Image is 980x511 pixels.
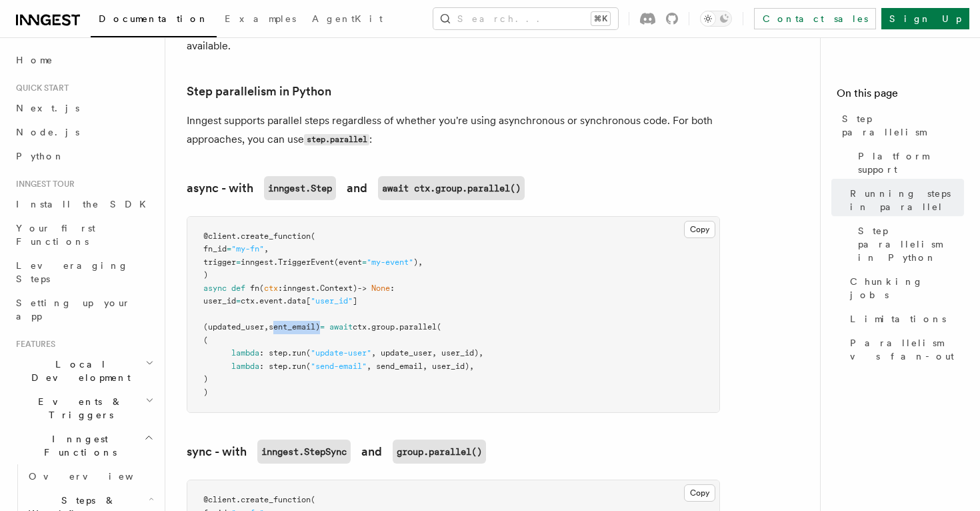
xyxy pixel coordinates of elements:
span: ( [259,284,264,293]
a: sync - withinngest.StepSyncandgroup.parallel() [187,440,486,464]
span: ] [353,296,357,306]
span: = [236,296,241,306]
kbd: ⌘K [591,12,610,25]
span: Platform support [858,149,964,176]
span: "my-fn" [231,244,264,253]
a: Python [11,144,157,168]
span: ( [306,362,311,371]
span: Limitations [850,312,946,326]
span: . [315,284,320,293]
span: [ [306,296,311,306]
a: Install the SDK [11,192,157,216]
span: Node.js [16,127,79,137]
span: "my-event" [367,258,413,267]
a: Examples [217,4,304,36]
span: Python [16,151,65,161]
span: : step. [259,348,292,358]
span: "send-email" [311,362,367,371]
span: inngest. [241,258,278,267]
a: Next.js [11,96,157,120]
span: ( [311,231,315,241]
span: parallel [399,322,437,332]
span: = [362,258,367,267]
button: Events & Triggers [11,390,157,427]
a: Step parallelism [837,107,964,144]
a: Documentation [91,4,217,37]
a: Running steps in parallel [845,181,964,219]
code: inngest.Step [264,176,336,200]
span: fn [250,284,259,293]
button: Copy [684,221,715,238]
span: Leveraging Steps [16,260,129,284]
h4: On this page [837,85,964,107]
span: Next.js [16,103,79,113]
span: event [259,296,283,306]
span: , [264,322,269,332]
a: async - withinngest.Stepandawait ctx.group.parallel() [187,176,525,200]
a: Node.js [11,120,157,144]
span: Step parallelism [842,112,964,139]
span: Home [16,53,53,67]
span: ctx [264,284,278,293]
span: Inngest Functions [11,432,144,459]
span: . [236,495,241,504]
a: Home [11,48,157,72]
span: data [287,296,306,306]
span: Parallelism vs fan-out [850,336,964,363]
span: = [320,322,325,332]
span: @client [203,495,236,504]
span: Events & Triggers [11,395,145,422]
span: . [367,322,371,332]
span: Step parallelism in Python [858,224,964,264]
span: Context) [320,284,357,293]
button: Toggle dark mode [700,11,732,27]
span: ctx [241,296,255,306]
span: , send_email, user_id), [367,362,474,371]
span: Quick start [11,83,69,93]
span: = [236,258,241,267]
a: Sign Up [881,8,969,29]
span: run [292,362,306,371]
span: : [390,284,395,293]
span: = [227,244,231,253]
a: Step parallelism in Python [187,82,331,101]
span: lambda [231,362,259,371]
span: Setting up your app [16,298,131,322]
span: ( [437,322,441,332]
span: ) [203,270,208,280]
a: Chunking jobs [845,270,964,307]
button: Copy [684,484,715,502]
span: . [395,322,399,332]
span: . [255,296,259,306]
span: . [283,296,287,306]
span: ( [306,348,311,358]
span: user_id [203,296,236,306]
span: run [292,348,306,358]
code: step.parallel [304,134,369,145]
button: Local Development [11,352,157,390]
span: : [278,284,283,293]
span: trigger [203,258,236,267]
a: Your first Functions [11,216,157,253]
a: Overview [23,464,157,488]
span: ) [203,374,208,384]
span: inngest [283,284,315,293]
a: Step parallelism in Python [853,219,964,270]
span: async [203,284,227,293]
span: (updated_user [203,322,264,332]
span: create_function [241,231,311,241]
span: Your first Functions [16,223,95,247]
span: group [371,322,395,332]
p: Inngest supports parallel steps regardless of whether you're using asynchronous or synchronous co... [187,111,720,149]
a: Leveraging Steps [11,253,157,291]
span: Examples [225,13,296,24]
span: Documentation [99,13,209,24]
a: Parallelism vs fan-out [845,331,964,368]
span: Features [11,339,55,350]
span: (event [334,258,362,267]
span: Running steps in parallel [850,187,964,213]
span: AgentKit [312,13,383,24]
a: Setting up your app [11,291,157,328]
span: await [329,322,353,332]
span: TriggerEvent [278,258,334,267]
